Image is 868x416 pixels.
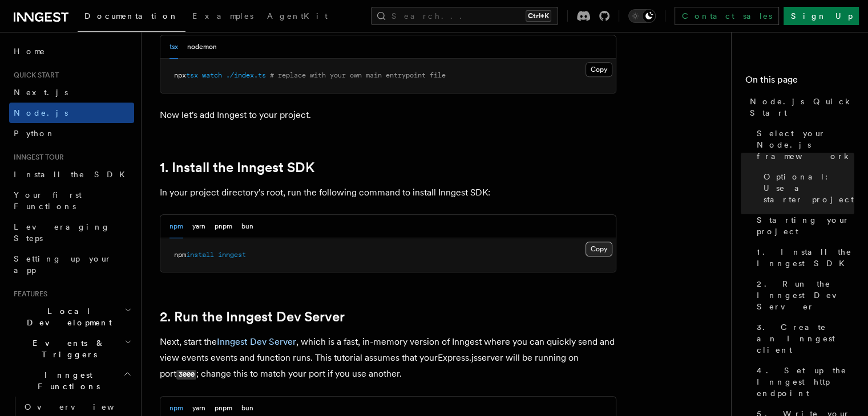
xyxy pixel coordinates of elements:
[759,166,854,210] a: Optional: Use a starter project
[176,370,196,380] code: 3000
[215,215,232,238] button: pnpm
[9,248,134,280] a: Setting up your app
[9,164,134,185] a: Install the SDK
[169,35,178,59] button: tsx
[186,251,214,259] span: install
[9,301,134,333] button: Local Development
[202,71,222,79] span: watch
[586,62,612,77] button: Copy
[752,274,854,317] a: 2. Run the Inngest Dev Server
[160,107,616,123] p: Now let's add Inngest to your project.
[9,71,59,80] span: Quick start
[241,215,253,238] button: bun
[9,41,134,62] a: Home
[267,11,328,21] span: AgentKit
[628,9,656,23] button: Toggle dark mode
[14,88,68,97] span: Next.js
[174,251,186,259] span: npm
[757,278,854,312] span: 2. Run the Inngest Dev Server
[218,251,246,259] span: inngest
[14,108,68,117] span: Node.js
[9,123,134,144] a: Python
[757,214,854,237] span: Starting your project
[160,309,345,325] a: 2. Run the Inngest Dev Server
[78,3,185,32] a: Documentation
[226,71,266,79] span: ./index.ts
[752,210,854,242] a: Starting your project
[84,11,179,21] span: Documentation
[745,91,854,123] a: Node.js Quick Start
[764,171,854,205] span: Optional: Use a starter project
[9,153,64,162] span: Inngest tour
[757,246,854,269] span: 1. Install the Inngest SDK
[192,215,205,238] button: yarn
[192,11,253,21] span: Examples
[160,185,616,201] p: In your project directory's root, run the following command to install Inngest SDK:
[745,73,854,91] h4: On this page
[9,185,134,217] a: Your first Functions
[160,334,616,382] p: Next, start the , which is a fast, in-memory version of Inngest where you can quickly send and vi...
[9,217,134,248] a: Leveraging Steps
[14,190,82,211] span: Your first Functions
[752,360,854,403] a: 4. Set up the Inngest http endpoint
[752,123,854,166] a: Select your Node.js framework
[14,46,46,57] span: Home
[169,215,183,238] button: npm
[752,317,854,360] a: 3. Create an Inngest client
[217,336,296,347] a: Inngest Dev Server
[9,369,123,392] span: Inngest Functions
[14,129,55,138] span: Python
[260,3,334,31] a: AgentKit
[9,333,134,365] button: Events & Triggers
[757,365,854,399] span: 4. Set up the Inngest http endpoint
[185,3,260,31] a: Examples
[9,365,134,397] button: Inngest Functions
[9,82,134,103] a: Next.js
[14,170,132,179] span: Install the SDK
[9,103,134,123] a: Node.js
[757,128,854,162] span: Select your Node.js framework
[270,71,446,79] span: # replace with your own main entrypoint file
[750,96,854,119] span: Node.js Quick Start
[675,7,779,25] a: Contact sales
[526,10,551,22] kbd: Ctrl+K
[586,242,612,256] button: Copy
[14,254,112,275] span: Setting up your app
[9,337,124,360] span: Events & Triggers
[25,402,142,411] span: Overview
[174,71,186,79] span: npx
[160,160,314,176] a: 1. Install the Inngest SDK
[14,222,110,243] span: Leveraging Steps
[186,71,198,79] span: tsx
[9,289,47,299] span: Features
[9,305,124,328] span: Local Development
[371,7,558,25] button: Search...Ctrl+K
[187,35,217,59] button: nodemon
[752,242,854,274] a: 1. Install the Inngest SDK
[757,321,854,356] span: 3. Create an Inngest client
[784,7,859,25] a: Sign Up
